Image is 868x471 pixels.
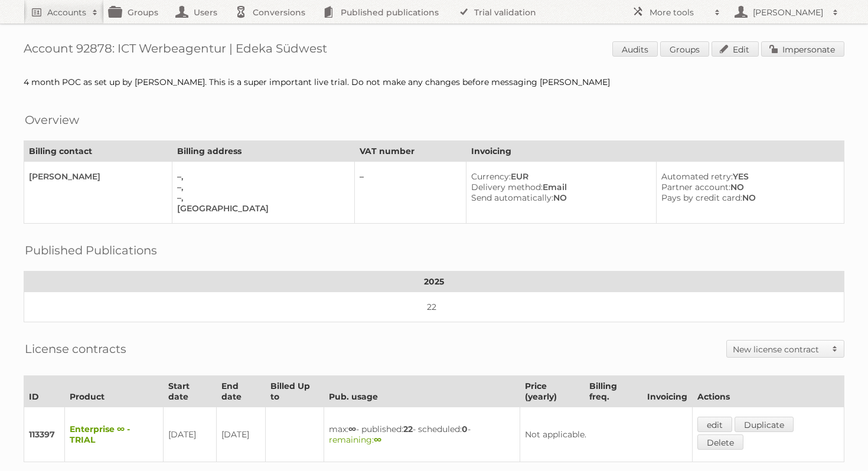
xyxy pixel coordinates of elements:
[355,141,466,162] th: VAT number
[47,6,86,18] h2: Accounts
[374,434,381,445] strong: ∞
[177,171,345,182] div: –,
[661,192,834,203] div: NO
[177,192,345,203] div: –,
[65,407,164,462] td: Enterprise ∞ - TRIAL
[750,6,827,18] h2: [PERSON_NAME]
[761,41,844,57] a: Impersonate
[471,182,543,192] span: Delivery method:
[164,376,216,407] th: Start date
[471,192,646,203] div: NO
[471,171,511,182] span: Currency:
[697,417,732,432] a: edit
[216,376,265,407] th: End date
[172,141,354,162] th: Billing address
[471,192,553,203] span: Send automatically:
[520,407,693,462] td: Not applicable.
[164,407,216,462] td: [DATE]
[324,376,520,407] th: Pub. usage
[177,182,345,192] div: –,
[24,77,844,87] div: 4 month POC as set up by [PERSON_NAME]. This is a super important live trial. Do not make any cha...
[727,341,844,357] a: New license contract
[24,376,65,407] th: ID
[712,41,759,57] a: Edit
[216,407,265,462] td: [DATE]
[660,41,709,57] a: Groups
[735,417,794,432] a: Duplicate
[642,376,693,407] th: Invoicing
[661,182,730,192] span: Partner account:
[697,434,743,450] a: Delete
[29,171,162,182] div: [PERSON_NAME]
[25,111,79,129] h2: Overview
[25,241,157,259] h2: Published Publications
[177,203,345,214] div: [GEOGRAPHIC_DATA]
[355,162,466,224] td: –
[466,141,844,162] th: Invoicing
[584,376,642,407] th: Billing freq.
[471,182,646,192] div: Email
[329,434,381,445] span: remaining:
[24,407,65,462] td: 113397
[612,41,658,57] a: Audits
[520,376,584,407] th: Price (yearly)
[324,407,520,462] td: max: - published: - scheduled: -
[24,141,172,162] th: Billing contact
[650,6,709,18] h2: More tools
[462,424,468,434] strong: 0
[348,424,356,434] strong: ∞
[24,272,844,292] th: 2025
[733,344,826,355] h2: New license contract
[403,424,413,434] strong: 22
[24,292,844,322] td: 22
[693,376,844,407] th: Actions
[65,376,164,407] th: Product
[25,340,126,358] h2: License contracts
[265,376,324,407] th: Billed Up to
[24,41,844,59] h1: Account 92878: ICT Werbeagentur | Edeka Südwest
[471,171,646,182] div: EUR
[661,171,733,182] span: Automated retry:
[826,341,844,357] span: Toggle
[661,182,834,192] div: NO
[661,192,742,203] span: Pays by credit card:
[661,171,834,182] div: YES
